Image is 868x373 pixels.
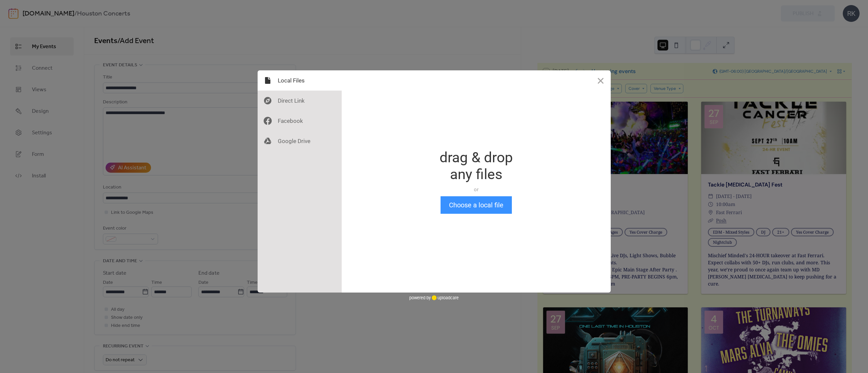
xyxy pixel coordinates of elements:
div: Google Drive [258,131,342,151]
a: uploadcare [431,295,459,300]
div: Facebook [258,111,342,131]
button: Close [591,70,611,91]
div: or [440,186,513,193]
div: Local Files [258,70,342,91]
div: powered by [409,293,459,303]
button: Choose a local file [441,196,512,214]
div: drag & drop any files [440,149,513,183]
div: Direct Link [258,91,342,111]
